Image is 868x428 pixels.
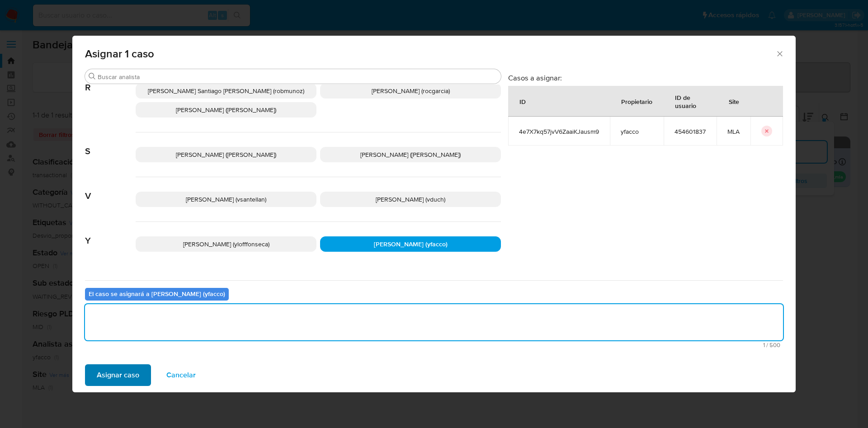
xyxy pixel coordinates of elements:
[675,127,706,136] span: 454601837
[775,49,783,57] button: Cerrar ventana
[85,177,136,202] span: V
[166,365,196,385] span: Cancelar
[320,147,501,162] div: [PERSON_NAME] ([PERSON_NAME])
[85,364,151,386] button: Asignar caso
[155,364,208,386] button: Cancelar
[519,127,599,136] span: 4e7X7kq57jvV6ZaaiKJausm9
[320,192,501,207] div: [PERSON_NAME] (vduch)
[376,195,445,204] span: [PERSON_NAME] (vduch)
[509,90,537,112] div: ID
[89,289,225,298] b: El caso se asignará a [PERSON_NAME] (yfacco)
[88,342,780,348] span: Máximo 500 caracteres
[148,86,304,95] span: [PERSON_NAME] Santiago [PERSON_NAME] (robmunoz)
[183,240,269,249] span: [PERSON_NAME] (ylofffonseca)
[89,73,96,80] button: Buscar
[72,36,796,392] div: assign-modal
[136,147,316,162] div: [PERSON_NAME] ([PERSON_NAME])
[176,150,276,159] span: [PERSON_NAME] ([PERSON_NAME])
[374,240,448,249] span: [PERSON_NAME] (yfacco)
[372,86,450,95] span: [PERSON_NAME] (rocgarcia)
[320,236,501,252] div: [PERSON_NAME] (yfacco)
[176,105,276,114] span: [PERSON_NAME] ([PERSON_NAME])
[610,90,663,112] div: Propietario
[85,222,136,246] span: Y
[761,126,772,136] button: icon-button
[727,127,740,136] span: MLA
[320,83,501,99] div: [PERSON_NAME] (rocgarcia)
[508,73,783,82] h3: Casos a asignar:
[718,90,750,112] div: Site
[360,150,461,159] span: [PERSON_NAME] ([PERSON_NAME])
[97,365,139,385] span: Asignar caso
[186,195,266,204] span: [PERSON_NAME] (vsantellan)
[136,192,316,207] div: [PERSON_NAME] (vsantellan)
[136,102,316,118] div: [PERSON_NAME] ([PERSON_NAME])
[664,86,716,116] div: ID de usuario
[136,236,316,252] div: [PERSON_NAME] (ylofffonseca)
[621,127,653,136] span: yfacco
[85,132,136,157] span: S
[85,48,775,59] span: Asignar 1 caso
[98,73,497,81] input: Buscar analista
[136,83,316,99] div: [PERSON_NAME] Santiago [PERSON_NAME] (robmunoz)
